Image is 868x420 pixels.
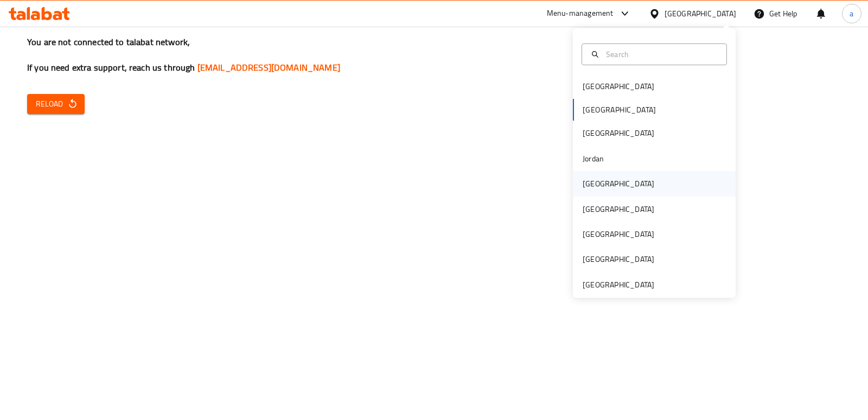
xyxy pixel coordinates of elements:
[547,7,614,20] div: Menu-management
[850,8,853,20] span: a
[583,80,654,92] div: [GEOGRAPHIC_DATA]
[36,97,76,111] span: Reload
[583,127,654,139] div: [GEOGRAPHIC_DATA]
[583,253,654,265] div: [GEOGRAPHIC_DATA]
[583,203,654,215] div: [GEOGRAPHIC_DATA]
[665,8,736,20] div: [GEOGRAPHIC_DATA]
[27,94,85,114] button: Reload
[583,279,654,291] div: [GEOGRAPHIC_DATA]
[197,59,340,76] a: [EMAIL_ADDRESS][DOMAIN_NAME]
[27,36,841,74] h3: You are not connected to talabat network, If you need extra support, reach us through
[583,228,654,240] div: [GEOGRAPHIC_DATA]
[583,178,654,190] div: [GEOGRAPHIC_DATA]
[583,153,604,165] div: Jordan
[602,48,720,60] input: Search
